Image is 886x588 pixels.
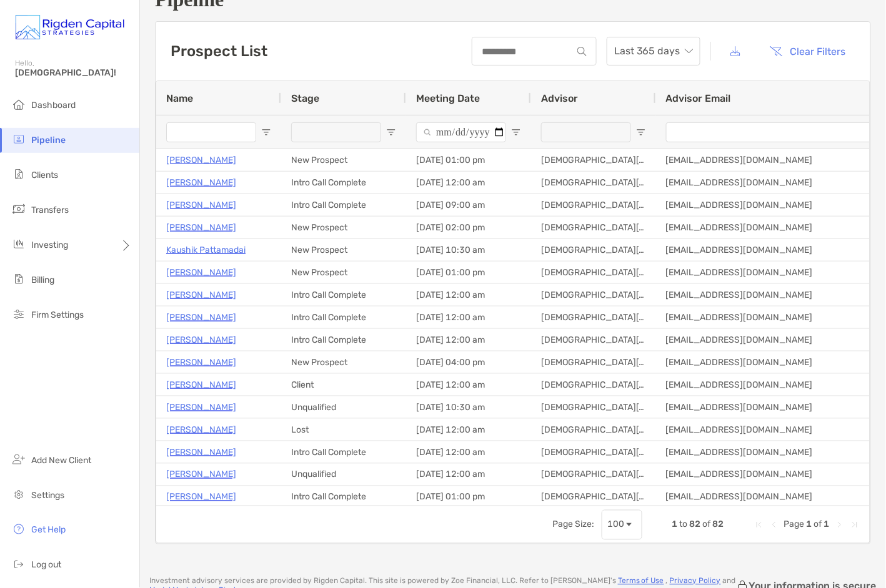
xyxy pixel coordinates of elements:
div: [DEMOGRAPHIC_DATA][PERSON_NAME], CFP® [531,351,656,373]
div: Intro Call Complete [281,441,406,463]
div: Page Size [602,510,642,540]
div: [DATE] 12:00 am [406,464,531,486]
span: to [680,519,688,530]
span: Billing [31,275,54,285]
span: Transfers [31,205,69,215]
a: Privacy Policy [670,577,721,586]
span: Last 365 days [614,37,693,65]
button: Open Filter Menu [261,127,271,137]
a: [PERSON_NAME] [166,287,236,303]
div: [DEMOGRAPHIC_DATA][PERSON_NAME], CFP® [531,329,656,351]
img: get-help icon [11,522,26,537]
h3: Prospect List [171,42,267,60]
div: [DATE] 12:00 am [406,419,531,441]
div: First Page [754,520,764,530]
div: Intro Call Complete [281,306,406,328]
div: [DATE] 12:00 am [406,329,531,351]
span: 82 [690,519,701,530]
div: Previous Page [769,520,779,530]
button: Clear Filters [760,37,855,65]
img: settings icon [11,487,26,502]
a: [PERSON_NAME] [166,220,236,235]
span: Add New Client [31,455,91,466]
span: Pipeline [31,135,66,145]
span: [DEMOGRAPHIC_DATA]! [15,67,132,78]
span: 82 [713,519,724,530]
img: input icon [577,47,587,56]
span: Page [784,519,805,530]
span: Name [166,92,193,104]
div: [DEMOGRAPHIC_DATA][PERSON_NAME], CFP® [531,419,656,441]
div: New Prospect [281,262,406,283]
div: [DATE] 01:00 pm [406,486,531,508]
p: [PERSON_NAME] [166,265,236,280]
div: Next Page [835,520,845,530]
span: Advisor [541,92,578,104]
span: Advisor Email [666,92,731,104]
img: firm-settings icon [11,306,26,321]
div: [DATE] 10:30 am [406,396,531,418]
span: Clients [31,170,58,180]
img: add_new_client icon [11,452,26,467]
img: dashboard icon [11,97,26,112]
div: [DEMOGRAPHIC_DATA][PERSON_NAME], CFP® [531,306,656,328]
img: pipeline icon [11,132,26,147]
button: Open Filter Menu [511,127,521,137]
div: [DEMOGRAPHIC_DATA][PERSON_NAME], CFP® [531,217,656,238]
div: [DATE] 12:00 am [406,306,531,328]
span: Get Help [31,525,66,536]
img: investing icon [11,237,26,252]
img: clients icon [11,167,26,182]
div: Unqualified [281,464,406,486]
div: New Prospect [281,351,406,373]
div: [DEMOGRAPHIC_DATA][PERSON_NAME], CFP® [531,464,656,486]
div: New Prospect [281,239,406,261]
div: New Prospect [281,217,406,238]
div: [DATE] 02:00 pm [406,217,531,238]
div: [DEMOGRAPHIC_DATA][PERSON_NAME], CFP® [531,194,656,216]
a: [PERSON_NAME] [166,422,236,438]
div: [DATE] 10:30 am [406,239,531,261]
a: [PERSON_NAME] [166,377,236,393]
div: Lost [281,419,406,441]
p: [PERSON_NAME] [166,310,236,325]
p: [PERSON_NAME] [166,175,236,190]
img: billing icon [11,272,26,287]
div: Intro Call Complete [281,486,406,508]
a: Kaushik Pattamadai [166,242,246,258]
span: of [814,519,822,530]
a: [PERSON_NAME] [166,197,236,213]
a: [PERSON_NAME] [166,489,236,505]
div: [DEMOGRAPHIC_DATA][PERSON_NAME], CFP® [531,486,656,508]
div: [DEMOGRAPHIC_DATA][PERSON_NAME], CFP® [531,284,656,306]
a: [PERSON_NAME] [166,467,236,483]
img: transfers icon [11,202,26,217]
input: Meeting Date Filter Input [416,122,506,142]
a: [PERSON_NAME] [166,152,236,168]
span: 1 [824,519,830,530]
input: Name Filter Input [166,122,256,142]
div: [DATE] 04:00 pm [406,351,531,373]
div: 100 [607,519,624,530]
a: Terms of Use [618,577,664,586]
div: Last Page [850,520,860,530]
div: [DATE] 09:00 am [406,194,531,216]
div: Client [281,374,406,396]
a: [PERSON_NAME] [166,332,236,348]
div: [DATE] 01:00 pm [406,149,531,171]
div: [DEMOGRAPHIC_DATA][PERSON_NAME], CFP® [531,396,656,418]
a: [PERSON_NAME] [166,399,236,415]
div: Intro Call Complete [281,329,406,351]
span: Dashboard [31,100,76,110]
span: 1 [807,519,812,530]
span: Settings [31,490,64,501]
